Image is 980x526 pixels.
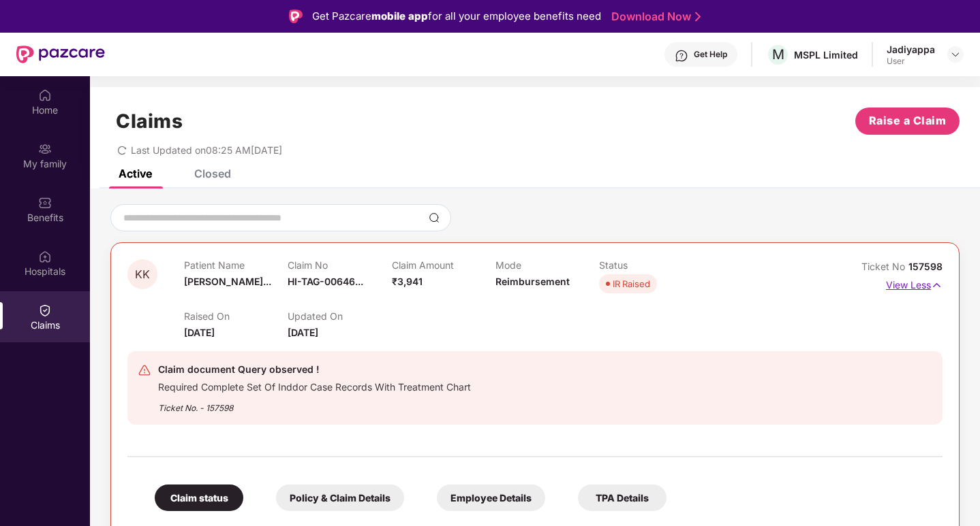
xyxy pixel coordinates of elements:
span: ₹3,941 [392,276,423,287]
span: Ticket No [861,261,908,272]
span: redo [117,144,127,156]
p: Mode [495,259,599,271]
span: Raise a Claim [869,112,947,129]
div: Claim status [155,484,243,511]
div: Active [119,167,152,180]
div: User [887,56,935,67]
div: Get Help [694,49,727,60]
span: 157598 [908,261,943,272]
span: [DATE] [184,327,215,338]
div: TPA Details [578,484,667,511]
p: View Less [886,274,943,293]
div: Required Complete Set Of Inddor Case Records With Treatment Chart [158,378,471,393]
div: Jadiyappa [887,43,935,56]
div: Ticket No. - 157598 [158,393,471,414]
img: svg+xml;base64,PHN2ZyBpZD0iQ2xhaW0iIHhtbG5zPSJodHRwOi8vd3d3LnczLm9yZy8yMDAwL3N2ZyIgd2lkdGg9IjIwIi... [38,303,52,317]
span: Last Updated on 08:25 AM[DATE] [131,144,282,156]
p: Claim Amount [392,259,495,271]
img: svg+xml;base64,PHN2ZyBpZD0iRHJvcGRvd24tMzJ4MzIiIHhtbG5zPSJodHRwOi8vd3d3LnczLm9yZy8yMDAwL3N2ZyIgd2... [950,49,961,60]
span: Reimbursement [495,276,570,287]
a: Download Now [611,10,696,24]
p: Patient Name [184,259,288,271]
img: svg+xml;base64,PHN2ZyBpZD0iU2VhcmNoLTMyeDMyIiB4bWxucz0iaHR0cDovL3d3dy53My5vcmcvMjAwMC9zdmciIHdpZH... [429,212,440,223]
span: HI-TAG-00646... [288,276,363,287]
span: M [772,46,784,63]
div: Claim document Query observed ! [158,361,471,378]
img: New Pazcare Logo [16,46,105,63]
div: IR Raised [613,277,650,291]
div: Policy & Claim Details [276,484,404,511]
p: Raised On [184,310,288,322]
p: Updated On [288,310,391,322]
img: svg+xml;base64,PHN2ZyBpZD0iSG9zcGl0YWxzIiB4bWxucz0iaHR0cDovL3d3dy53My5vcmcvMjAwMC9zdmciIHdpZHRoPS... [38,250,52,263]
span: KK [135,269,150,280]
img: svg+xml;base64,PHN2ZyBpZD0iQmVuZWZpdHMiIHhtbG5zPSJodHRwOi8vd3d3LnczLm9yZy8yMDAwL3N2ZyIgd2lkdGg9Ij... [38,196,52,210]
p: Claim No [288,259,391,271]
div: Closed [194,167,231,180]
img: svg+xml;base64,PHN2ZyB3aWR0aD0iMjAiIGhlaWdodD0iMjAiIHZpZXdCb3g9IjAgMCAyMCAyMCIgZmlsbD0ibm9uZSIgeG... [38,142,52,156]
img: svg+xml;base64,PHN2ZyBpZD0iSGVscC0zMngzMiIgeG1sbnM9Imh0dHA6Ly93d3cudzMub3JnLzIwMDAvc3ZnIiB3aWR0aD... [675,49,688,63]
div: Get Pazcare for all your employee benefits need [312,8,601,24]
img: Logo [289,10,303,23]
p: Status [599,259,703,271]
img: svg+xml;base64,PHN2ZyBpZD0iSG9tZSIgeG1sbnM9Imh0dHA6Ly93d3cudzMub3JnLzIwMDAvc3ZnIiB3aWR0aD0iMjAiIG... [38,88,52,102]
strong: mobile app [371,10,428,22]
img: Stroke [695,10,701,24]
h1: Claims [116,110,183,133]
div: MSPL Limited [794,48,858,61]
img: svg+xml;base64,PHN2ZyB4bWxucz0iaHR0cDovL3d3dy53My5vcmcvMjAwMC9zdmciIHdpZHRoPSIxNyIgaGVpZ2h0PSIxNy... [931,278,943,293]
span: [PERSON_NAME]... [184,276,271,287]
img: svg+xml;base64,PHN2ZyB4bWxucz0iaHR0cDovL3d3dy53My5vcmcvMjAwMC9zdmciIHdpZHRoPSIyNCIgaGVpZ2h0PSIyNC... [138,363,151,377]
span: [DATE] [288,327,318,338]
div: Employee Details [437,484,545,511]
button: Raise a Claim [855,108,960,135]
